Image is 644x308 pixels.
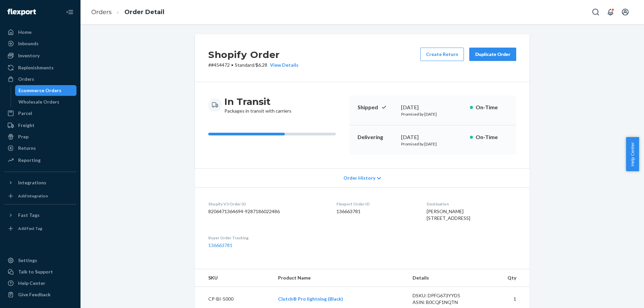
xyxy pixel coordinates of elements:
[476,133,508,141] p: On-Time
[7,9,36,15] img: Flexport logo
[4,62,76,73] a: Replenishments
[626,137,639,171] button: Help Center
[4,266,76,277] button: Talk to Support
[208,48,299,62] h2: Shopify Order
[18,280,45,287] div: Help Center
[4,50,76,61] a: Inventory
[86,2,170,22] ol: breadcrumbs
[427,208,470,221] span: [PERSON_NAME] [STREET_ADDRESS]
[358,104,396,111] p: Shipped
[589,5,602,19] button: Open Search Box
[336,201,416,207] dt: Flexport Order ID
[208,201,326,207] dt: Shopify V3 Order ID
[475,51,511,58] div: Duplicate Order
[273,269,407,287] th: Product Name
[195,269,273,287] th: SKU
[604,5,617,19] button: Open notifications
[18,76,34,82] div: Orders
[476,104,508,111] p: On-Time
[4,143,76,153] a: Returns
[15,97,77,107] a: Wholesale Orders
[224,96,291,114] div: Packages in transit with carriers
[18,179,46,186] div: Integrations
[4,177,76,188] button: Integrations
[4,155,76,166] a: Reporting
[4,38,76,49] a: Inbounds
[208,242,232,248] a: 136663781
[401,141,465,147] p: Promised by [DATE]
[18,122,35,129] div: Freight
[401,133,465,141] div: [DATE]
[420,48,464,61] button: Create Return
[18,157,41,164] div: Reporting
[18,64,54,71] div: Replenishments
[18,268,53,275] div: Talk to Support
[427,201,516,207] dt: Destination
[18,40,39,47] div: Inbounds
[4,108,76,119] a: Parcel
[15,85,77,96] a: Ecommerce Orders
[278,296,343,302] a: Clutch® Pro lightning (Black)
[401,111,465,117] p: Promised by [DATE]
[124,8,164,16] a: Order Detail
[481,269,530,287] th: Qty
[4,223,76,234] a: Add Fast Tag
[469,48,516,61] button: Duplicate Order
[18,291,51,298] div: Give Feedback
[208,62,299,68] p: # #454472 / $6.28
[358,133,396,141] p: Delivering
[4,289,76,300] button: Give Feedback
[224,96,291,108] h3: In Transit
[18,110,32,117] div: Parcel
[4,27,76,38] a: Home
[18,257,37,264] div: Settings
[208,208,326,215] dd: 8206471364694-9287186022486
[401,104,465,111] div: [DATE]
[619,5,632,19] button: Open account menu
[4,120,76,131] a: Freight
[4,210,76,221] button: Fast Tags
[413,292,476,299] div: DSKU: DPFG673YYD5
[208,235,326,241] dt: Buyer Order Tracking
[91,8,112,16] a: Orders
[4,131,76,142] a: Prep
[4,74,76,84] a: Orders
[343,175,375,181] span: Order History
[18,87,61,94] div: Ecommerce Orders
[18,193,48,199] div: Add Integration
[63,5,76,19] button: Close Navigation
[18,212,40,219] div: Fast Tags
[4,278,76,289] a: Help Center
[601,288,637,305] iframe: Opens a widget where you can chat to one of our agents
[4,191,76,201] a: Add Integration
[18,145,36,151] div: Returns
[4,255,76,266] a: Settings
[18,29,32,36] div: Home
[18,226,42,231] div: Add Fast Tag
[413,299,476,306] div: ASIN: B0CQF1NQTN
[18,133,29,140] div: Prep
[235,62,254,68] span: Standard
[231,62,233,68] span: •
[336,208,416,215] dd: 136663781
[18,99,59,105] div: Wholesale Orders
[407,269,481,287] th: Details
[267,62,299,68] button: View Details
[18,52,40,59] div: Inventory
